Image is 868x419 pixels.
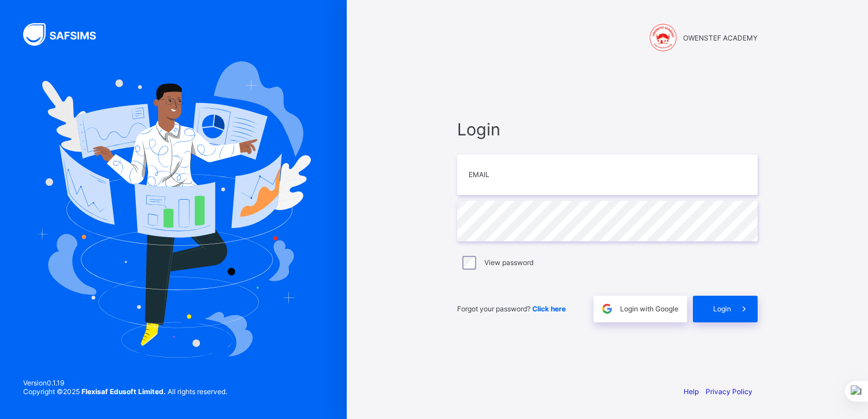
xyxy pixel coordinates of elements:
img: Hero Image [36,61,311,358]
span: Login [713,304,731,313]
img: SAFSIMS Logo [23,23,110,46]
label: View password [484,258,533,267]
a: Help [684,387,699,396]
span: Version 0.1.19 [23,378,227,387]
a: Click here [532,304,566,313]
span: Login [457,119,758,139]
span: Forgot your password? [457,304,566,313]
span: OWENSTEF ACADEMY [683,34,758,42]
span: Copyright © 2025 All rights reserved. [23,387,227,396]
strong: Flexisaf Edusoft Limited. [81,387,166,396]
a: Privacy Policy [706,387,752,396]
span: Login with Google [620,304,678,313]
img: google.396cfc9801f0270233282035f929180a.svg [600,302,614,315]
